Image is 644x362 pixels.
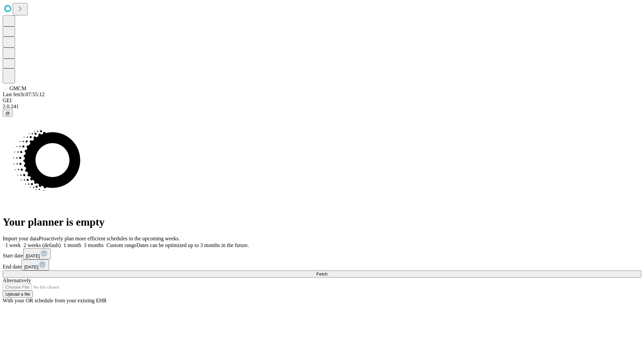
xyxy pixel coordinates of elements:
[84,242,104,248] span: 3 months
[9,85,26,91] span: GMCM
[24,264,38,269] span: [DATE]
[5,242,21,248] span: 1 week
[26,253,40,258] span: [DATE]
[3,270,641,278] button: Fetch
[23,248,51,259] button: [DATE]
[21,259,49,270] button: [DATE]
[3,278,31,283] span: Alternatively
[3,298,107,303] span: With your OR schedule from your existing EHR
[3,104,641,110] div: 2.0.241
[23,242,61,248] span: 2 weeks (default)
[3,216,641,228] h1: Your planner is empty
[106,242,136,248] span: Custom range
[316,271,327,277] span: Fetch
[63,242,81,248] span: 1 month
[3,92,45,97] span: Last fetch: 07:55:12
[3,259,641,270] div: End date
[137,242,249,248] span: Dates can be optimized up to 3 months in the future.
[39,236,180,241] span: Proactively plan more efficient schedules in the upcoming weeks.
[3,248,641,259] div: Start date
[5,111,10,116] span: @
[3,291,33,298] button: Upload a file
[3,110,13,117] button: @
[3,236,39,241] span: Import your data
[3,98,641,104] div: GEI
